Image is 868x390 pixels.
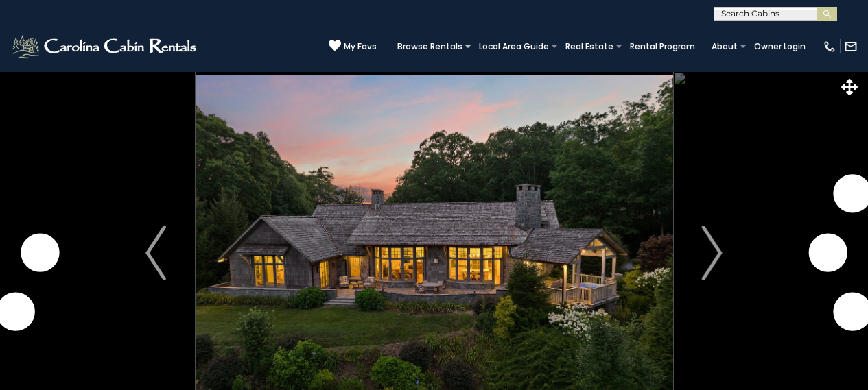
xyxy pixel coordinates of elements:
[559,37,620,56] a: Real Estate
[844,40,858,53] img: mail-regular-white.png
[390,37,469,56] a: Browse Rentals
[702,226,723,280] img: arrow
[329,39,377,53] a: My Favs
[344,40,377,53] span: My Favs
[823,40,836,53] img: phone-regular-white.png
[705,37,744,56] a: About
[623,37,702,56] a: Rental Program
[10,33,200,60] img: White-1-2.png
[145,226,166,280] img: arrow
[472,37,556,56] a: Local Area Guide
[747,37,812,56] a: Owner Login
